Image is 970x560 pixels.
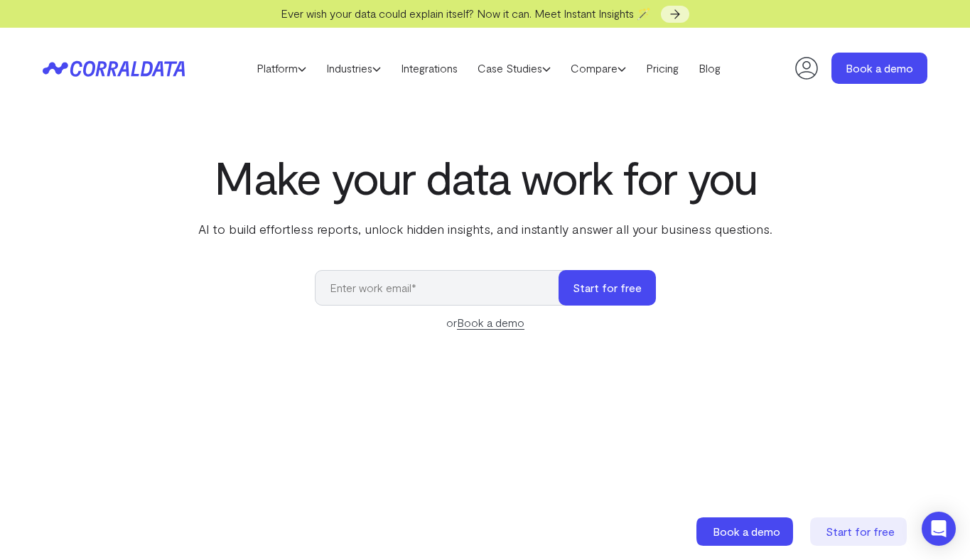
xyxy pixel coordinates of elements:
input: Enter work email* [315,270,573,306]
a: Book a demo [457,316,524,330]
a: Book a demo [831,53,927,84]
a: Pricing [636,58,689,79]
p: AI to build effortless reports, unlock hidden insights, and instantly answer all your business qu... [195,220,775,238]
a: Platform [247,58,316,79]
h1: Make your data work for you [195,151,775,203]
a: Start for free [810,517,910,546]
a: Book a demo [696,517,796,546]
span: Ever wish your data could explain itself? Now it can. Meet Instant Insights 🪄 [281,6,651,20]
a: Industries [316,58,391,79]
div: Open Intercom Messenger [922,512,956,546]
button: Start for free [559,270,656,306]
a: Integrations [391,58,468,79]
div: or [315,314,656,331]
span: Start for free [826,524,895,538]
a: Case Studies [468,58,561,79]
span: Book a demo [713,524,780,538]
a: Blog [689,58,731,79]
a: Compare [561,58,636,79]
